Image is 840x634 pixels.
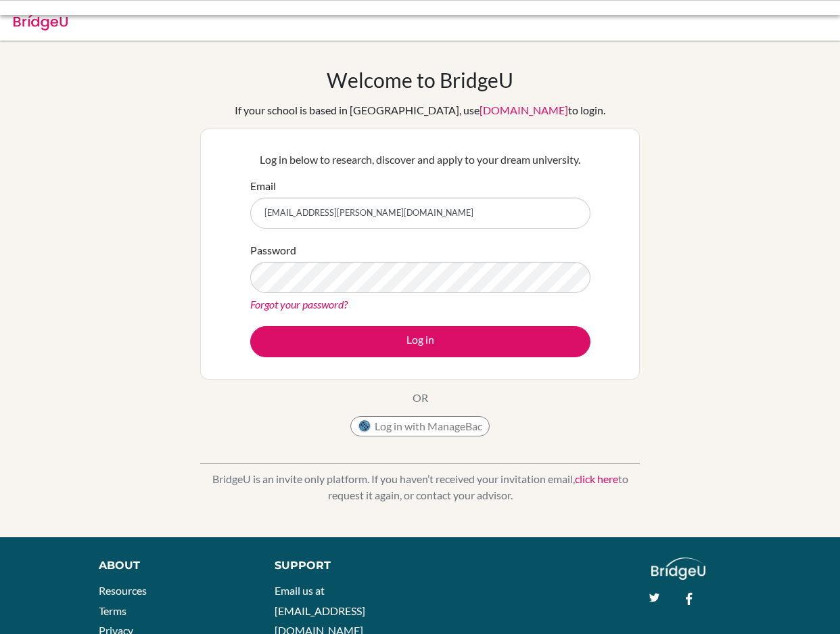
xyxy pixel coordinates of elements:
[480,104,568,116] a: [DOMAIN_NAME]
[28,11,609,27] div: Invalid email or password.
[99,558,244,574] div: About
[575,472,618,485] a: click here
[350,416,490,436] button: Log in with ManageBac
[413,390,428,406] p: OR
[250,326,590,357] button: Log in
[250,152,590,168] p: Log in below to research, discover and apply to your dream university.
[200,471,640,503] p: BridgeU is an invite only platform. If you haven’t received your invitation email, to request it ...
[14,9,68,30] img: Bridge-U
[99,604,126,617] a: Terms
[250,298,348,311] a: Forgot your password?
[250,178,276,194] label: Email
[327,68,513,92] h1: Welcome to BridgeU
[250,242,296,258] label: Password
[235,102,605,118] div: If your school is based in [GEOGRAPHIC_DATA], use to login.
[651,558,706,580] img: logo_white@2x-f4f0deed5e89b7ecb1c2cc34c3e3d731f90f0f143d5ea2071677605dd97b5244.png
[99,584,147,597] a: Resources
[275,558,407,574] div: Support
